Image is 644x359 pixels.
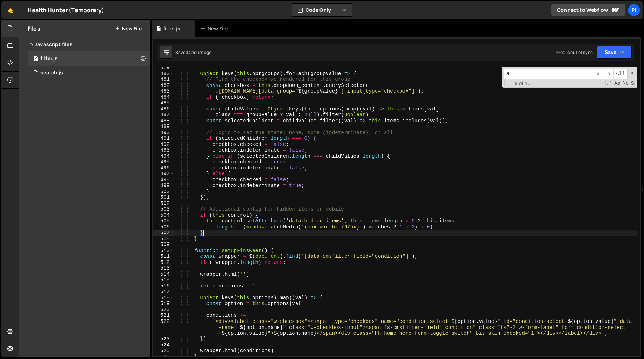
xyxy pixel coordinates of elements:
input: Search for [504,69,594,79]
div: 517 [153,289,174,295]
span: Search In Selection [630,80,635,87]
span: CaseSensitive Search [614,80,621,87]
div: 512 [153,260,174,266]
div: Prod is out of sync [556,49,593,55]
div: 504 [153,212,174,218]
div: Saved [175,49,212,55]
a: Connect to Webflow [551,4,625,16]
span: 0 [34,56,38,62]
div: 522 [153,319,174,336]
div: 500 [153,189,174,195]
div: 514 [153,271,174,277]
div: 485 [153,100,174,106]
div: 479 [153,65,174,71]
div: 483 [153,88,174,94]
div: 507 [153,230,174,236]
div: 484 [153,94,174,100]
span: ​ [594,69,604,79]
span: Toggle Replace mode [504,80,512,87]
div: 16494/44708.js [28,51,150,66]
div: 508 [153,236,174,242]
div: 520 [153,307,174,313]
div: Javascript files [19,37,150,51]
div: 515 [153,277,174,283]
a: 🤙 [1,1,19,19]
div: 516 [153,283,174,289]
div: 487 [153,112,174,118]
div: 503 [153,206,174,212]
div: 486 [153,106,174,112]
div: 498 [153,177,174,183]
div: 499 [153,183,174,189]
div: filter.js [163,25,180,32]
div: 511 [153,254,174,260]
div: 518 [153,295,174,301]
div: filter.js [40,55,58,62]
div: 502 [153,201,174,207]
div: 492 [153,142,174,148]
div: 497 [153,171,174,177]
div: 481 [153,77,174,83]
div: 489 [153,124,174,130]
div: 480 [153,71,174,77]
div: 505 [153,218,174,224]
div: 523 [153,336,174,342]
div: 494 [153,153,174,159]
button: New File [115,26,142,31]
div: 521 [153,313,174,319]
div: 16494/45041.js [28,66,150,80]
div: 510 [153,248,174,254]
div: 525 [153,348,174,354]
div: 4 hours ago [188,49,212,55]
div: 496 [153,165,174,171]
span: Alt-Enter [613,69,628,79]
span: 9 of 10 [512,80,533,87]
div: 501 [153,195,174,201]
a: Pi [628,4,640,16]
button: Code Only [292,4,352,16]
div: 524 [153,342,174,348]
div: 519 [153,301,174,307]
button: Save [597,46,632,59]
div: search.js [40,70,63,76]
div: 509 [153,242,174,248]
div: 490 [153,130,174,136]
div: 482 [153,83,174,89]
span: ​ [604,69,614,79]
div: 506 [153,224,174,230]
h2: Files [28,25,40,33]
div: 488 [153,118,174,124]
span: RegExp Search [605,80,613,87]
div: New File [200,25,230,32]
div: Health Hunter (Temporary) [28,6,104,14]
div: 491 [153,136,174,142]
div: 513 [153,265,174,271]
div: 493 [153,147,174,153]
span: Whole Word Search [622,80,629,87]
div: 495 [153,159,174,165]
